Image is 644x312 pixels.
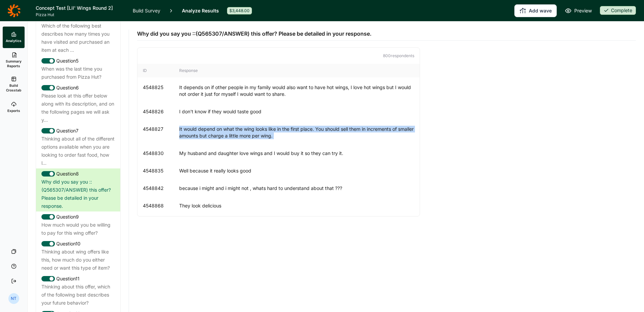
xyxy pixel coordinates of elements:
[574,7,592,15] span: Preview
[41,213,115,221] div: Question 9
[565,7,592,15] a: Preview
[41,240,115,248] div: Question 10
[179,126,414,139] div: It would depend on what the wing looks like in the first place. You should sell them in increment...
[143,53,414,58] p: 800 respondent s
[514,4,557,17] button: Add wave
[179,202,414,209] div: They look delicious
[143,185,176,192] div: 4548842
[41,275,115,283] div: Question 11
[3,96,25,118] a: Exports
[41,92,115,124] div: Please look at this offer below along with its description, and on the following pages we will as...
[143,167,176,174] div: 4548835
[179,84,414,97] div: It depends on if other people in my family would also want to have hot wings, I love hot wings bu...
[3,48,25,72] a: Summary Reports
[143,68,176,73] div: ID
[179,68,414,73] div: Response
[41,22,115,54] div: Which of the following best describes how many times you have visited and purchased an item at ea...
[227,7,252,14] div: $3,448.00
[41,221,115,237] div: How much would you be willing to pay for this wing offer?
[600,6,636,15] button: Complete
[36,4,125,12] h1: Concept Test [Lil' Wings Round 2]
[41,127,115,135] div: Question 7
[143,126,176,139] div: 4548827
[179,167,414,174] div: Well because it really looks good
[41,84,115,92] div: Question 6
[41,57,115,65] div: Question 5
[179,185,414,192] div: because i might and i might not , whats hard to understand about that ???
[143,108,176,115] div: 4548826
[143,150,176,157] div: 4548830
[36,12,125,17] span: Pizza Hut
[6,38,22,43] span: Analytics
[41,178,115,210] div: Why did you say you ::(Q565307/ANSWER) this offer? Please be detailed in your response.
[143,202,176,209] div: 4548868
[143,84,176,97] div: 4548825
[8,293,19,304] div: NT
[41,248,115,272] div: Thinking about wing offers like this, how much do you either need or want this type of item?
[600,6,636,15] div: Complete
[3,27,25,48] a: Analytics
[3,72,25,96] a: Build Crosstab
[137,30,372,38] span: Why did you say you ::(Q565307/ANSWER) this offer? Please be detailed in your response.
[179,108,414,115] div: I don't know if they would taste good
[41,65,115,81] div: When was the last time you purchased from Pizza Hut?
[179,150,414,157] div: My husband and daughter love wings and I would buy it so they can try it.
[5,83,22,92] span: Build Crosstab
[41,135,115,167] div: Thinking about all of the different options available when you are looking to order fast food, ho...
[5,59,22,68] span: Summary Reports
[41,170,115,178] div: Question 8
[41,283,115,307] div: Thinking about this offer, which of the following best describes your future behavior?
[7,108,20,113] span: Exports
